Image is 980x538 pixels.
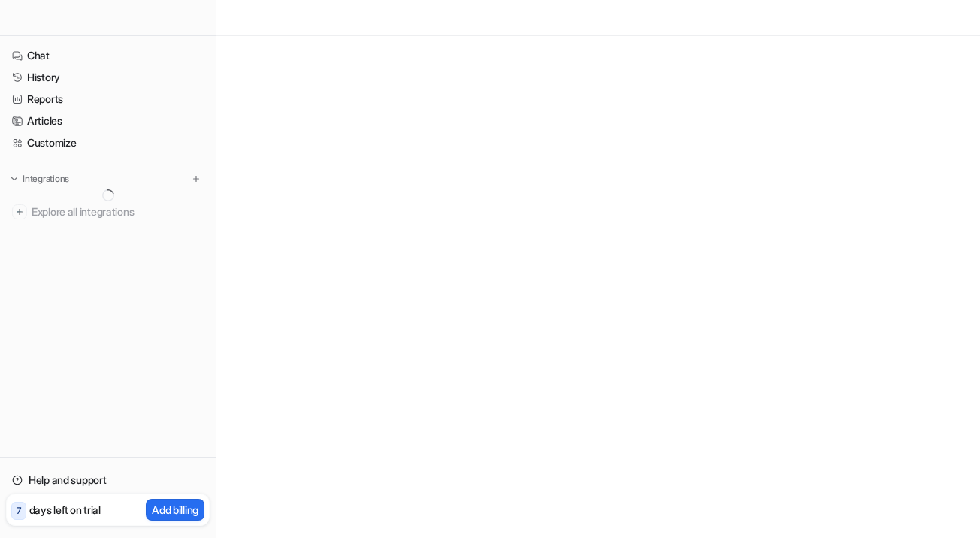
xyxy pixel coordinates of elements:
button: Add billing [146,499,204,521]
p: 7 [17,504,21,518]
button: Integrations [6,171,74,186]
a: Explore all integrations [6,201,210,222]
a: Articles [6,110,210,131]
img: menu_add.svg [191,174,201,184]
p: days left on trial [29,502,101,518]
a: Customize [6,132,210,153]
a: Reports [6,89,210,110]
a: History [6,67,210,88]
a: Help and support [6,470,210,491]
a: Chat [6,45,210,66]
p: Add billing [152,502,198,518]
img: explore all integrations [12,204,27,219]
p: Integrations [23,173,69,185]
span: Explore all integrations [32,200,204,224]
img: expand menu [9,174,20,184]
